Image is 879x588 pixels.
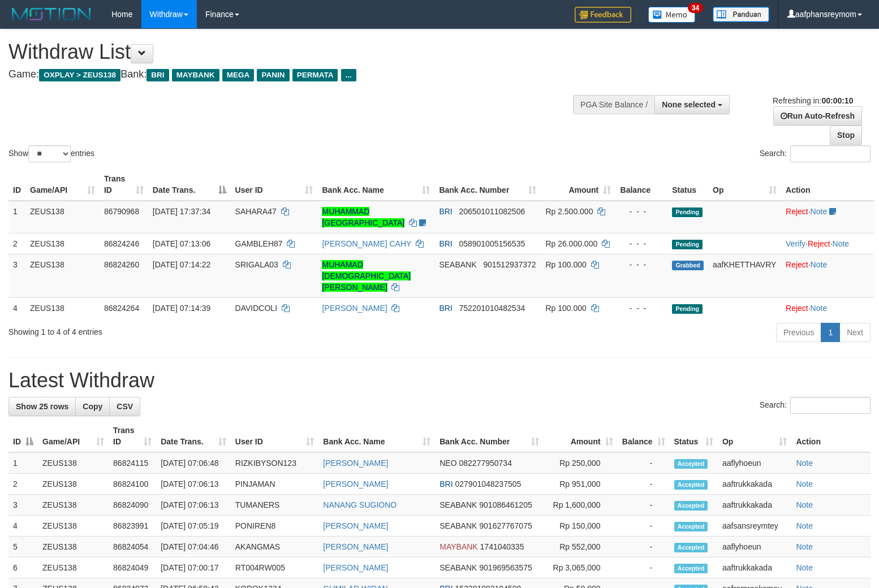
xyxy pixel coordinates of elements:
div: - - - [620,259,663,270]
span: 86790968 [104,207,139,216]
a: MUHAMMAD [GEOGRAPHIC_DATA] [322,207,404,227]
span: Copy 206501011082506 to clipboard [459,207,525,216]
th: Game/API: activate to sort column ascending [38,420,109,452]
span: Copy 901086461205 to clipboard [479,500,532,509]
span: Show 25 rows [16,402,68,411]
td: PONIREN8 [231,516,319,537]
a: Next [839,323,871,342]
a: Note [811,207,828,216]
td: [DATE] 07:00:17 [156,557,231,578]
a: [PERSON_NAME] [323,479,388,488]
td: 3 [8,254,25,297]
div: Showing 1 to 4 of 4 entries [8,322,358,338]
a: Note [796,479,813,488]
th: Balance [615,168,667,201]
th: Op: activate to sort column ascending [708,168,781,201]
span: [DATE] 07:14:39 [153,304,210,313]
a: Note [796,459,813,468]
td: 2 [8,474,38,495]
span: Copy 901969563575 to clipboard [479,563,532,572]
span: BRI [146,69,169,81]
td: - [618,537,670,557]
th: Bank Acc. Number: activate to sort column ascending [434,168,541,201]
a: Reject [786,260,808,269]
td: aafsansreymtey [718,516,791,537]
span: [DATE] 07:14:22 [153,260,210,269]
td: PINJAMAN [231,474,319,495]
span: [DATE] 07:13:06 [153,239,210,248]
span: SEABANK [439,260,476,269]
td: [DATE] 07:05:19 [156,516,231,537]
th: Bank Acc. Number: activate to sort column ascending [435,420,544,452]
a: Note [796,500,813,509]
td: · [781,297,874,318]
span: SRIGALA03 [235,260,278,269]
td: RIZKIBYSON123 [231,452,319,474]
span: BRI [439,207,452,216]
span: BRI [439,304,452,313]
td: aaflyhoeun [718,452,791,474]
th: Op: activate to sort column ascending [718,420,791,452]
td: 4 [8,297,25,318]
label: Show entries [8,145,94,162]
img: Feedback.jpg [575,7,631,23]
h1: Withdraw List [8,41,575,63]
span: Accepted [674,480,708,490]
a: Note [833,239,850,248]
span: Copy 752201010482534 to clipboard [459,304,525,313]
span: 34 [688,3,703,13]
td: aaflyhoeun [718,537,791,557]
label: Search: [760,145,871,162]
span: [DATE] 17:37:34 [153,207,210,216]
th: Action [791,420,871,452]
td: ZEUS138 [25,297,100,318]
span: Copy 027901048237505 to clipboard [455,479,521,488]
td: 86824115 [109,452,156,474]
span: 86824246 [104,239,139,248]
span: None selected [662,100,716,109]
a: [PERSON_NAME] [323,563,388,572]
strong: 00:00:10 [821,96,853,105]
div: - - - [620,238,663,249]
span: Rp 100.000 [545,260,586,269]
span: Copy 082277950734 to clipboard [459,459,511,468]
span: SEABANK [439,563,477,572]
span: MEGA [222,69,255,81]
div: - - - [620,302,663,314]
th: Status: activate to sort column ascending [670,420,718,452]
span: Pending [672,207,703,217]
th: Trans ID: activate to sort column ascending [100,168,148,201]
td: [DATE] 07:06:13 [156,495,231,516]
th: Status [667,168,708,201]
th: ID: activate to sort column descending [8,420,38,452]
a: Note [796,542,813,551]
td: ZEUS138 [25,254,100,297]
select: Showentries [28,145,71,162]
a: Reject [786,207,808,216]
img: Button%20Memo.svg [648,7,696,23]
span: NEO [439,459,456,468]
td: 86824090 [109,495,156,516]
span: Rp 100.000 [545,304,586,313]
td: ZEUS138 [38,452,109,474]
th: Trans ID: activate to sort column ascending [109,420,156,452]
td: 5 [8,537,38,557]
a: [PERSON_NAME] [323,459,388,468]
input: Search: [790,397,871,414]
td: - [618,516,670,537]
td: ZEUS138 [38,495,109,516]
td: [DATE] 07:06:48 [156,452,231,474]
span: BRI [439,239,452,248]
td: Rp 150,000 [544,516,618,537]
h4: Game: Bank: [8,69,575,80]
td: [DATE] 07:04:46 [156,537,231,557]
td: 4 [8,516,38,537]
span: CSV [117,402,133,411]
a: Show 25 rows [8,397,76,416]
input: Search: [790,145,871,162]
a: Note [811,304,828,313]
span: Copy 901512937372 to clipboard [483,260,536,269]
td: 86823991 [109,516,156,537]
a: Previous [776,323,821,342]
span: SEABANK [439,521,477,530]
